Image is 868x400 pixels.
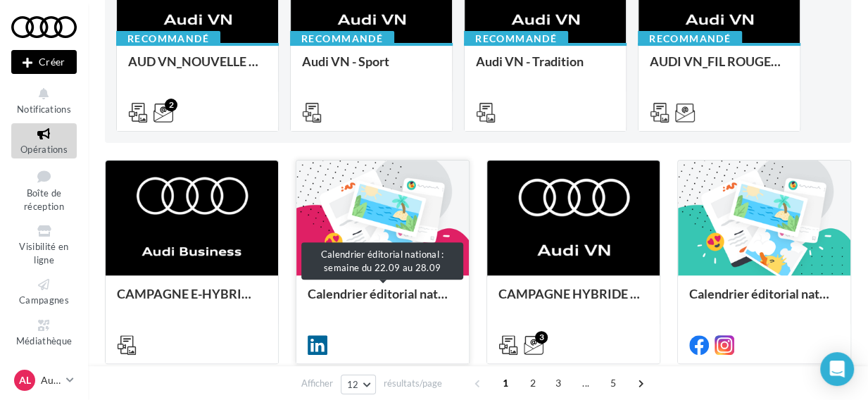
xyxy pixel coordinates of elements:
[41,373,61,387] p: Audi LAON
[116,31,220,46] div: Recommandé
[574,372,597,394] span: ...
[19,373,31,387] span: AL
[16,335,73,346] span: Médiathèque
[384,377,442,390] span: résultats/page
[11,274,77,308] a: Campagnes
[476,54,615,82] div: Audi VN - Tradition
[638,31,742,46] div: Recommandé
[17,104,71,115] span: Notifications
[11,315,77,349] a: Médiathèque
[11,50,77,74] div: Nouvelle campagne
[11,123,77,158] a: Opérations
[602,372,624,394] span: 5
[19,294,69,306] span: Campagnes
[11,367,77,394] a: AL Audi LAON
[464,31,568,46] div: Recommandé
[341,375,377,394] button: 12
[11,83,77,118] button: Notifications
[347,379,359,390] span: 12
[494,372,517,394] span: 1
[650,54,788,82] div: AUDI VN_FIL ROUGE 2025 - A1, Q2, Q3, Q5 et Q4 e-tron
[535,331,548,344] div: 3
[19,241,68,265] span: Visibilité en ligne
[128,54,267,82] div: AUD VN_NOUVELLE A6 e-tron
[308,287,458,315] div: Calendrier éditorial national : semaine du 22.09 au 28.09
[11,50,77,74] button: Créer
[290,31,394,46] div: Recommandé
[547,372,570,394] span: 3
[301,377,333,390] span: Afficher
[301,242,463,280] div: Calendrier éditorial national : semaine du 22.09 au 28.09
[165,99,177,111] div: 2
[11,220,77,268] a: Visibilité en ligne
[302,54,441,82] div: Audi VN - Sport
[522,372,544,394] span: 2
[117,287,267,315] div: CAMPAGNE E-HYBRID OCTOBRE B2B
[20,144,68,155] span: Opérations
[498,287,648,315] div: CAMPAGNE HYBRIDE RECHARGEABLE
[11,164,77,215] a: Boîte de réception
[24,187,64,212] span: Boîte de réception
[820,352,854,386] div: Open Intercom Messenger
[689,287,839,315] div: Calendrier éditorial national : semaine du 15.09 au 21.09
